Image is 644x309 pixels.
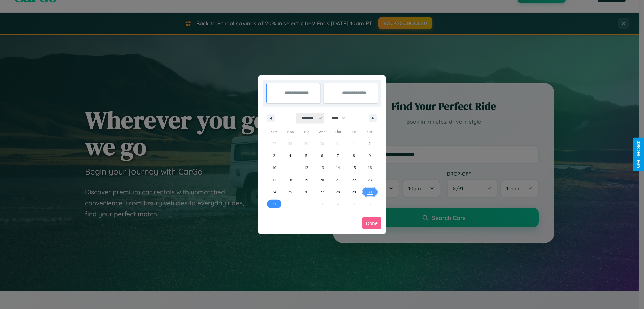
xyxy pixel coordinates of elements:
[272,198,276,210] span: 31
[369,150,371,162] span: 9
[330,186,346,198] button: 28
[346,150,362,162] button: 8
[362,162,378,174] button: 16
[336,186,340,198] span: 28
[314,174,330,186] button: 20
[314,127,330,138] span: Wed
[362,217,381,229] button: Done
[353,138,355,150] span: 1
[298,150,314,162] button: 5
[336,174,340,186] span: 21
[266,198,282,210] button: 31
[346,138,362,150] button: 1
[282,174,298,186] button: 18
[330,174,346,186] button: 21
[362,174,378,186] button: 23
[352,174,356,186] span: 22
[352,162,356,174] span: 15
[320,186,324,198] span: 27
[352,186,356,198] span: 29
[298,162,314,174] button: 12
[368,162,372,174] span: 16
[336,162,340,174] span: 14
[330,127,346,138] span: Thu
[282,127,298,138] span: Mon
[266,127,282,138] span: Sun
[282,150,298,162] button: 4
[346,162,362,174] button: 15
[368,174,372,186] span: 23
[304,162,308,174] span: 12
[304,186,308,198] span: 26
[288,174,292,186] span: 18
[330,162,346,174] button: 14
[320,162,324,174] span: 13
[288,186,292,198] span: 25
[272,162,276,174] span: 10
[314,162,330,174] button: 13
[337,150,339,162] span: 7
[298,127,314,138] span: Tue
[321,150,323,162] span: 6
[304,174,308,186] span: 19
[266,150,282,162] button: 3
[272,174,276,186] span: 17
[266,186,282,198] button: 24
[346,186,362,198] button: 29
[362,186,378,198] button: 30
[288,162,292,174] span: 11
[362,138,378,150] button: 2
[266,162,282,174] button: 10
[314,186,330,198] button: 27
[272,186,276,198] span: 24
[266,174,282,186] button: 17
[289,150,291,162] span: 4
[298,186,314,198] button: 26
[346,127,362,138] span: Fri
[282,162,298,174] button: 11
[314,150,330,162] button: 6
[346,174,362,186] button: 22
[282,186,298,198] button: 25
[362,127,378,138] span: Sat
[330,150,346,162] button: 7
[298,174,314,186] button: 19
[362,150,378,162] button: 9
[273,150,275,162] span: 3
[305,150,307,162] span: 5
[368,186,372,198] span: 30
[369,138,371,150] span: 2
[353,150,355,162] span: 8
[636,141,641,168] div: Give Feedback
[320,174,324,186] span: 20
